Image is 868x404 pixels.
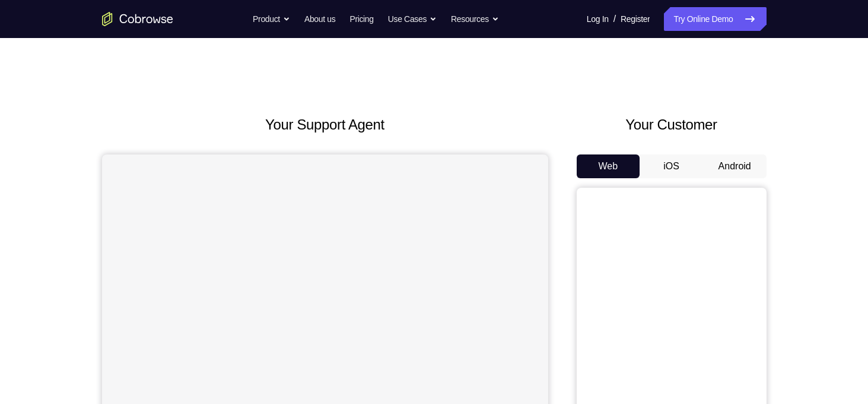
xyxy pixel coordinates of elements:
[388,7,437,31] button: Use Cases
[621,7,650,31] a: Register
[253,7,290,31] button: Product
[703,154,767,178] button: Android
[102,114,548,135] h2: Your Support Agent
[613,12,616,26] span: /
[577,114,767,135] h2: Your Customer
[451,7,499,31] button: Resources
[349,7,373,31] a: Pricing
[664,7,766,31] a: Try Online Demo
[304,7,335,31] a: About us
[640,154,703,178] button: iOS
[102,12,173,26] a: Go to the home page
[577,154,640,178] button: Web
[587,7,609,31] a: Log In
